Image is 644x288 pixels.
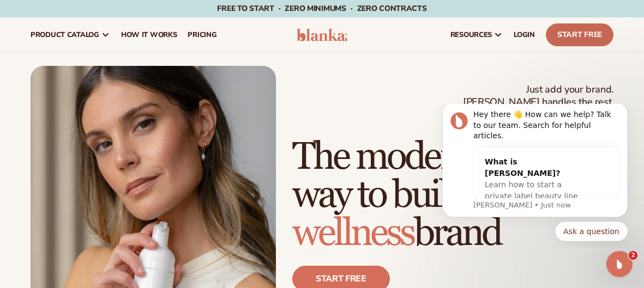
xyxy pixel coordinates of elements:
[297,28,348,41] img: logo
[508,17,540,52] a: LOGIN
[116,17,183,52] a: How It Works
[450,30,492,39] span: resources
[426,104,644,248] iframe: Intercom notifications message
[47,96,194,106] p: Message from Lee, sent Just now
[129,118,202,137] button: Quick reply: Ask a question
[188,30,216,39] span: pricing
[47,5,194,38] div: Hey there 👋 How can we help? Talk to our team. Search for helpful articles.
[463,83,613,109] span: Just add your brand. [PERSON_NAME] handles the rest.
[16,118,202,137] div: Quick reply options
[59,76,152,108] span: Learn how to start a private label beauty line with [PERSON_NAME]
[292,138,613,253] h1: The modern way to build a brand
[514,30,535,39] span: LOGIN
[182,17,222,52] a: pricing
[47,5,194,95] div: Message content
[25,17,116,52] a: product catalog
[25,8,42,26] img: Profile image for Lee
[629,251,637,260] span: 2
[48,44,171,118] div: What is [PERSON_NAME]?Learn how to start a private label beauty line with [PERSON_NAME]
[31,30,99,39] span: product catalog
[292,210,414,256] span: wellness
[121,30,177,39] span: How It Works
[606,251,633,277] iframe: Intercom live chat
[546,23,613,46] a: Start Free
[445,17,508,52] a: resources
[59,52,160,75] div: What is [PERSON_NAME]?
[217,3,426,14] span: Free to start · ZERO minimums · ZERO contracts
